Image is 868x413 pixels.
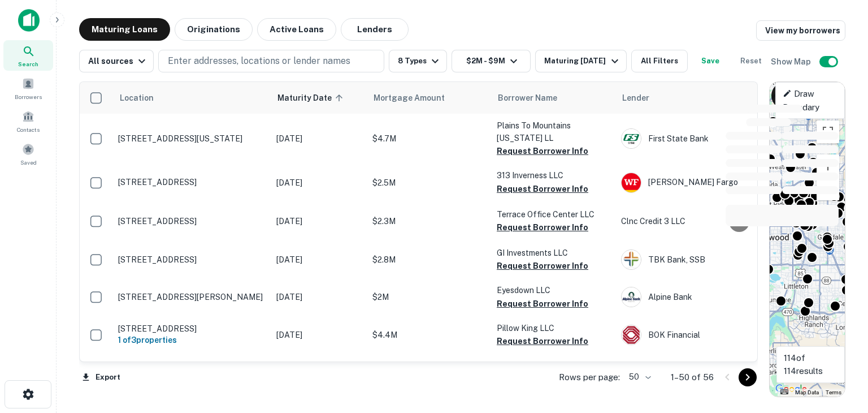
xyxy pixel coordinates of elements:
[367,82,491,114] th: Mortgage Amount
[624,369,653,385] div: 50
[372,291,485,303] p: $2M
[497,359,610,384] p: Ubergrippen RE VEN NE Denver LLC
[671,371,714,384] p: 1–50 of 56
[374,91,459,105] span: Mortgage Amount
[497,221,588,234] button: Request Borrower Info
[3,40,53,71] a: Search
[175,18,253,41] button: Originations
[168,54,350,68] p: Enter addresses, locations or lender names
[622,91,649,105] span: Lender
[621,249,791,270] div: TBK Bank, SSB
[118,216,265,226] p: [STREET_ADDRESS]
[497,322,610,334] p: Pillow King LLC
[795,389,819,397] button: Map Data
[622,325,641,345] img: picture
[491,82,615,114] th: Borrower Name
[3,73,53,104] a: Borrowers
[497,169,610,182] p: 313 Inverness LLC
[257,18,336,41] button: Active Loans
[621,128,791,149] div: First State Bank
[88,54,149,68] div: All sources
[276,329,361,341] p: [DATE]
[276,253,361,266] p: [DATE]
[559,371,620,384] p: Rows per page:
[389,50,447,72] button: 8 Types
[3,106,53,136] a: Contacts
[622,250,641,269] img: picture
[771,55,813,68] h6: Show Map
[535,50,626,72] button: Maturing [DATE]
[276,132,361,145] p: [DATE]
[118,334,265,346] h6: 1 of 3 properties
[497,208,610,221] p: Terrace Office Center LLC
[372,132,485,145] p: $4.7M
[826,389,841,395] a: Terms (opens in new tab)
[119,91,154,105] span: Location
[277,91,346,105] span: Maturity Date
[276,177,361,189] p: [DATE]
[118,177,265,187] p: [STREET_ADDRESS]
[158,50,384,72] button: Enter addresses, locations or lender names
[498,91,557,105] span: Borrower Name
[497,284,610,296] p: Eyesdown LLC
[621,173,791,193] div: [PERSON_NAME] Fargo
[271,82,367,114] th: Maturity Date
[497,334,588,348] button: Request Borrower Info
[631,50,688,72] button: All Filters
[118,255,265,265] p: [STREET_ADDRESS]
[372,253,485,266] p: $2.8M
[772,382,810,397] img: Google
[770,82,845,397] div: 0 0
[112,82,271,114] th: Location
[784,351,837,378] p: 114 of 114 results
[20,158,37,167] span: Saved
[118,324,265,334] p: [STREET_ADDRESS]
[733,50,769,72] button: Reset
[622,173,641,192] img: picture
[372,215,485,227] p: $2.3M
[621,287,791,307] div: Alpine Bank
[79,369,123,386] button: Export
[783,87,837,114] p: Draw Boundary
[622,129,641,148] img: picture
[341,18,409,41] button: Lenders
[79,18,170,41] button: Maturing Loans
[276,291,361,303] p: [DATE]
[18,59,38,68] span: Search
[772,382,810,397] a: Open this area in Google Maps (opens a new window)
[15,92,42,101] span: Borrowers
[497,182,588,196] button: Request Borrower Info
[756,20,845,41] a: View my borrowers
[497,144,588,158] button: Request Borrower Info
[3,139,53,169] a: Saved
[452,50,531,72] button: $2M - $9M
[621,325,791,345] div: BOK Financial
[622,287,641,307] img: picture
[621,215,791,227] p: Clnc Credit 3 LLC
[544,54,621,68] div: Maturing [DATE]
[615,82,796,114] th: Lender
[372,329,485,341] p: $4.4M
[780,389,788,394] button: Keyboard shortcuts
[118,292,265,302] p: [STREET_ADDRESS][PERSON_NAME]
[739,368,757,386] button: Go to next page
[18,9,40,32] img: capitalize-icon.png
[372,177,485,189] p: $2.5M
[692,50,728,72] button: Save your search to get updates of matches that match your search criteria.
[497,259,588,273] button: Request Borrower Info
[79,50,154,72] button: All sources
[276,215,361,227] p: [DATE]
[497,119,610,144] p: Plains To Mountains [US_STATE] LL
[17,125,40,134] span: Contacts
[497,247,610,259] p: GI Investments LLC
[811,322,868,377] iframe: Chat Widget
[497,297,588,311] button: Request Borrower Info
[118,134,265,144] p: [STREET_ADDRESS][US_STATE]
